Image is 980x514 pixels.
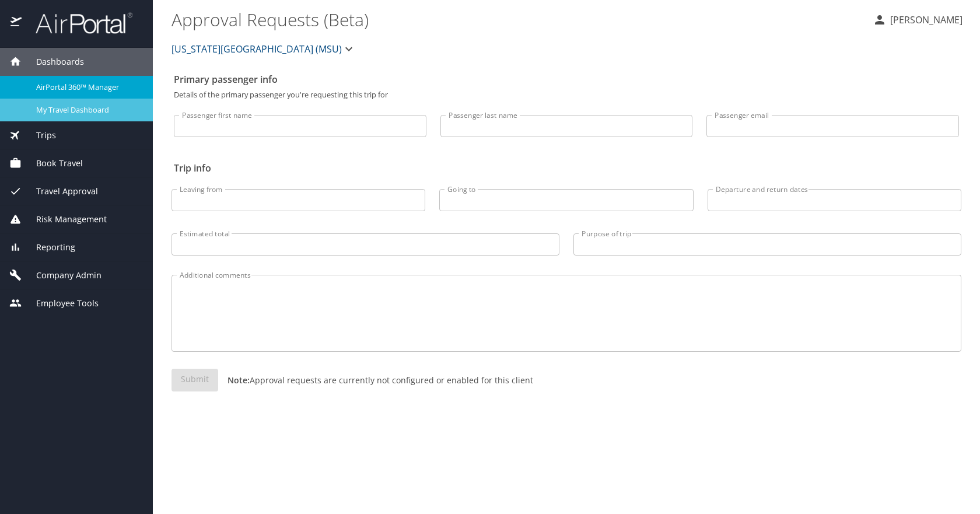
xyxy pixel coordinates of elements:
p: [PERSON_NAME] [887,13,963,27]
span: Reporting [22,241,75,254]
p: Details of the primary passenger you're requesting this trip for [174,91,959,99]
h2: Trip info [174,159,959,177]
img: icon-airportal.png [10,12,23,34]
span: Company Admin [22,269,101,282]
h2: Primary passenger info [174,70,959,89]
h1: Approval Requests (Beta) [171,1,863,37]
button: [US_STATE][GEOGRAPHIC_DATA] (MSU) [167,37,360,61]
span: Employee Tools [22,297,99,310]
span: Travel Approval [22,185,98,198]
button: [PERSON_NAME] [868,9,967,30]
img: airportal-logo.png [23,12,132,34]
p: Approval requests are currently not configured or enabled for this client [218,374,533,386]
span: My Travel Dashboard [36,104,139,116]
strong: Note: [228,375,250,386]
span: AirPortal 360™ Manager [36,82,139,93]
span: [US_STATE][GEOGRAPHIC_DATA] (MSU) [171,41,342,57]
span: Book Travel [22,157,83,170]
span: Trips [22,129,56,142]
span: Dashboards [22,55,84,68]
span: Risk Management [22,213,107,226]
